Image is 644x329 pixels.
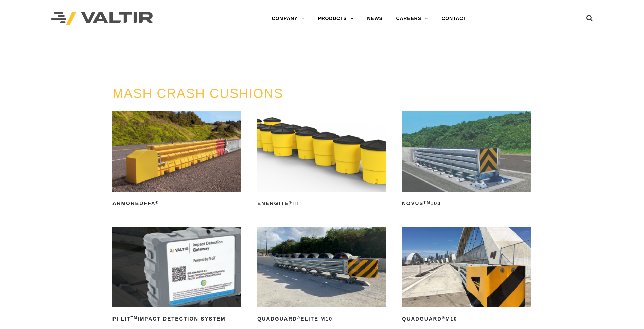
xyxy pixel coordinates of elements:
sup: ® [297,316,300,320]
a: NEWS [360,12,389,25]
a: PRODUCTS [311,12,361,25]
img: Valtir [51,12,153,26]
a: MASH CRASH CUSHIONS [112,86,283,101]
sup: ® [442,316,445,320]
a: QuadGuard®Elite M10 [257,227,386,324]
h2: QuadGuard Elite M10 [257,313,386,324]
a: COMPANY [265,12,311,25]
a: CAREERS [389,12,435,25]
a: CONTACT [435,12,473,25]
h2: PI-LIT Impact Detection System [112,313,241,324]
h2: QuadGuard M10 [402,313,531,324]
sup: TM [131,316,138,320]
a: NOVUSTM100 [402,111,531,209]
sup: ® [289,200,292,204]
h2: ENERGITE III [257,198,386,209]
h2: ArmorBuffa [112,198,241,209]
a: ENERGITE®III [257,111,386,209]
a: ArmorBuffa® [112,111,241,209]
sup: ® [155,200,159,204]
sup: TM [423,200,430,204]
a: QuadGuard®M10 [402,227,531,324]
a: PI-LITTMImpact Detection System [112,227,241,324]
h2: NOVUS 100 [402,198,531,209]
